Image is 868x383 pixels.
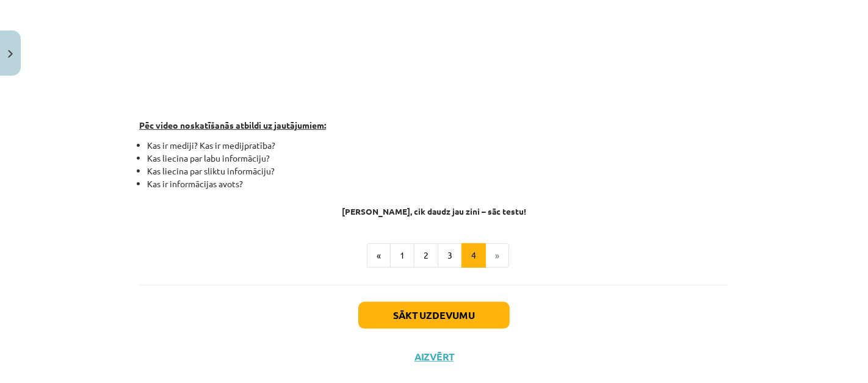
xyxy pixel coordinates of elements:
[342,206,526,217] strong: [PERSON_NAME], cik daudz jau zini – sāc testu!
[358,302,510,329] button: Sākt uzdevumu
[139,120,326,131] strong: Pēc video noskatīšanās atbildi uz jautājumiem:
[147,152,729,165] li: Kas liecina par labu informāciju?
[147,139,729,152] li: Kas ir mediji? Kas ir medijpratība?
[438,243,462,268] button: 3
[414,243,438,268] button: 2
[147,165,729,177] li: Kas liecina par sliktu informāciju?
[390,243,414,268] button: 1
[8,50,13,58] img: icon-close-lesson-0947bae3869378f0d4975bcd49f059093ad1ed9edebbc8119c70593378902aed.svg
[367,243,391,268] button: «
[411,351,457,363] button: Aizvērt
[139,243,729,268] nav: Page navigation example
[147,177,729,190] li: Kas ir informācijas avots?
[461,243,486,268] button: 4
